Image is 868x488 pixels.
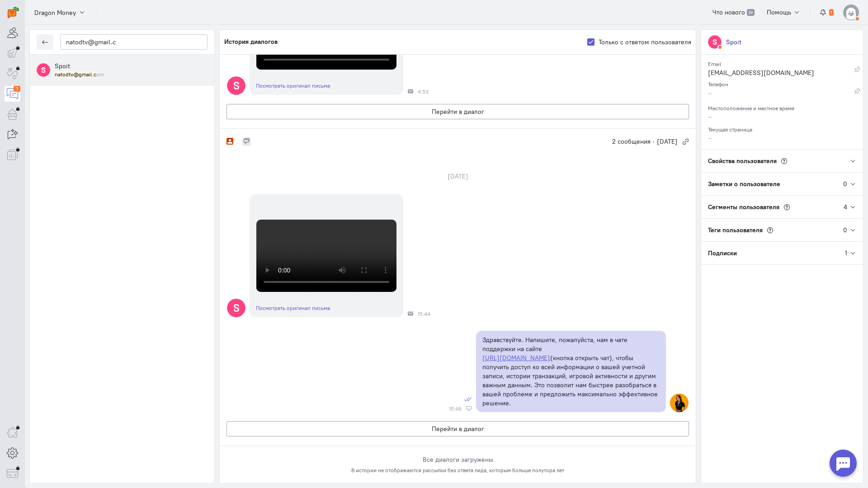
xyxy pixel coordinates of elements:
[482,353,660,408] p: (кнопка открыть чат), чтобы получить доступ ко всей информации о вашей учетной записи, истории тр...
[233,301,240,314] text: S
[449,406,462,412] span: 15:46
[5,86,20,102] a: 7
[226,104,689,119] button: Перейти в диалог
[657,137,678,146] span: [DATE]
[653,137,655,146] span: ·
[226,466,689,474] div: В истории не отображаются рассылки без ответа лида, которым больше полутора лет
[8,7,19,18] img: carrot-quest.svg
[612,137,651,146] span: 2 сообщения
[438,170,478,183] div: [DATE]
[233,79,240,92] text: S
[708,5,759,20] a: Что нового 39
[843,225,847,235] div: 0
[843,5,859,20] img: default-v4.png
[408,89,413,94] div: Почта
[41,65,46,75] text: S
[256,305,330,311] a: Посмотреть оригинал письма
[747,9,755,16] span: 39
[708,79,728,88] small: Телефон
[466,406,472,411] div: Веб-панель
[482,354,550,362] a: [URL][DOMAIN_NAME]
[29,4,90,20] button: Dragon Money
[482,335,660,353] p: Здравствуйте. Напишите, пожалуйста, нам в чате поддержки на сайте
[256,82,330,89] a: Посмотреть оригинал письма
[712,37,717,47] text: S
[708,134,712,142] span: –
[14,86,20,92] div: 7
[708,123,856,133] div: Текущая страница
[815,5,839,20] button: 1
[845,249,847,258] div: 1
[708,113,712,121] span: –
[844,202,847,211] div: 4
[226,421,689,436] button: Перейти в диалог
[767,8,791,16] span: Помощь
[708,203,779,211] span: Сегменты пользователя
[418,89,429,95] span: 4:53
[224,38,278,45] h5: История диалогов
[34,8,76,17] span: Dragon Money
[762,5,806,20] button: Помощь
[843,179,847,188] div: 0
[60,34,208,50] input: Поиск по имени, почте, телефону
[418,311,430,317] span: 15:44
[708,68,854,80] div: [EMAIL_ADDRESS][DOMAIN_NAME]
[55,70,104,78] small: natodtv@gmail.com
[708,89,854,100] div: –
[708,102,856,112] div: Местоположение и местное время
[701,173,843,195] div: Заметки о пользователе
[829,9,834,16] span: 1
[708,58,721,67] small: Email
[55,62,70,70] span: Spoit
[226,455,689,464] div: Все диалоги загружены
[701,242,845,264] div: Подписки
[55,71,96,78] mark: natodtv@gmail.c
[408,311,413,316] div: Почта
[712,8,745,16] span: Что нового
[708,226,763,234] span: Теги пользователя
[708,157,777,165] span: Свойства пользователя
[599,38,691,47] label: Только с ответом пользователя
[726,38,741,47] div: Spoit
